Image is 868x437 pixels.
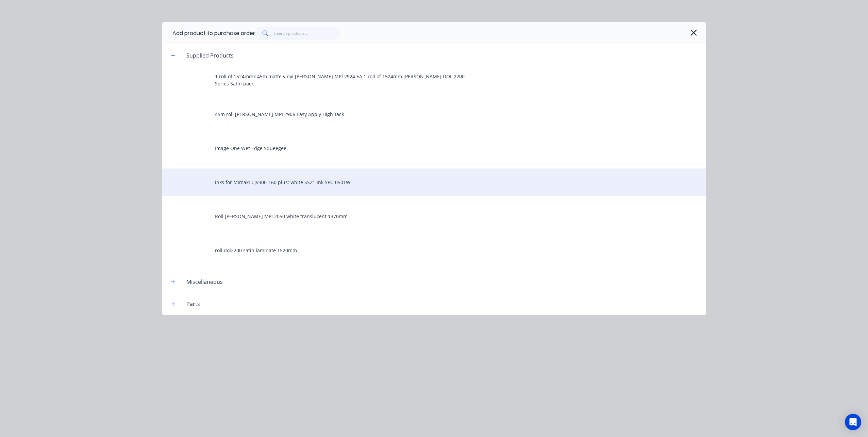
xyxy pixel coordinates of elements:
div: Supplied Products [181,51,239,60]
div: Miscellaneous [181,278,228,286]
div: Add product to purchase order [172,29,255,37]
div: Parts [181,300,205,308]
input: Search products... [274,27,340,40]
div: Open Intercom Messenger [845,414,861,430]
